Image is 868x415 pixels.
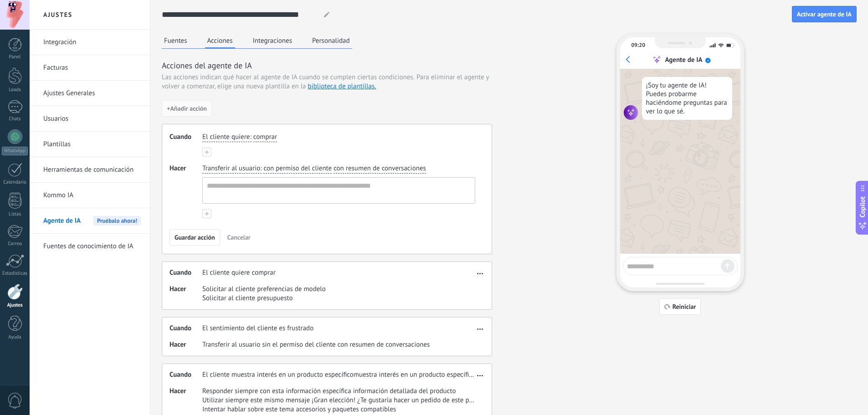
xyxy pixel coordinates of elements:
[202,387,474,396] span: Responder siempre con esta información específica información detallada del producto
[202,164,262,174] button: Transferir al usuario:
[30,183,150,208] li: Kommo IA
[858,196,867,217] span: Copilot
[43,208,141,234] a: Agente de IAPruébalo ahora!
[2,211,28,217] div: Listas
[2,302,28,308] div: Ajustes
[162,73,489,91] span: Para eliminar el agente y volver a comenzar, elige una nueva plantilla en la
[227,234,251,241] span: Cancelar
[250,133,251,142] span: :
[202,268,276,277] span: El cliente quiere comprar
[797,11,852,17] span: Activar agente de IA
[202,405,474,414] span: Intentar hablar sobre este tema accesorios y paquetes compatibles
[43,157,141,183] a: Herramientas de comunicación
[169,268,202,277] span: Cuando
[202,340,430,349] span: Transferir al usuario sin el permiso del cliente con resumen de conversaciones
[43,30,141,55] a: Integración
[624,105,638,120] img: agent icon
[665,56,702,64] div: Agente de IA
[2,147,28,155] div: WhatsApp
[334,164,426,174] button: con resumen de conversaciones
[30,234,150,259] li: Fuentes de conocimiento de IA
[792,6,857,22] button: Activar agente de IA
[169,229,220,246] button: Guardar acción
[169,324,202,333] span: Cuando
[2,241,28,247] div: Correo
[632,42,645,49] div: 09:20
[43,183,141,208] a: Kommo IA
[2,334,28,340] div: Ayuda
[223,231,255,244] button: Cancelar
[43,132,141,157] a: Plantillas
[169,370,202,379] span: Cuando
[167,105,207,112] span: + Añadir acción
[43,106,141,132] a: Usuarios
[162,60,492,71] h3: Acciones del agente de IA
[2,179,28,185] div: Calendario
[659,298,701,315] button: Reiniciar
[169,164,202,218] span: Hacer
[202,133,252,142] button: El cliente quiere:
[43,81,141,106] a: Ajustes Generales
[202,285,326,294] span: Solicitar al cliente preferencias de modelo
[43,55,141,81] a: Facturas
[2,87,28,93] div: Leads
[202,294,326,303] span: Solicitar al cliente presupuesto
[205,34,235,49] button: Acciones
[308,82,376,91] a: biblioteca de plantillas.
[2,54,28,60] div: Panel
[2,271,28,277] div: Estadísticas
[43,234,141,259] a: Fuentes de conocimiento de IA
[202,164,260,173] span: Transferir al usuario
[30,208,150,234] li: Agente de IA
[43,208,81,234] span: Agente de IA
[251,34,295,47] button: Integraciones
[260,164,262,173] span: :
[162,100,212,117] button: +Añadir acción
[169,387,202,414] span: Hacer
[2,116,28,122] div: Chats
[30,81,150,106] li: Ajustes Generales
[30,30,150,55] li: Integración
[202,324,313,333] span: El sentimiento del cliente es frustrado
[30,106,150,132] li: Usuarios
[175,234,215,241] span: Guardar acción
[253,133,277,142] button: comprar
[30,132,150,157] li: Plantillas
[202,370,474,379] span: El cliente muestra interés en un producto específicomuestra interés en un producto específico
[169,340,202,349] span: Hacer
[162,73,415,82] span: Las acciones indican qué hacer al agente de IA cuando se cumplen ciertas condiciones.
[169,133,202,157] span: Cuando
[310,34,352,47] button: Personalidad
[30,55,150,81] li: Facturas
[30,157,150,183] li: Herramientas de comunicación
[202,133,250,142] span: El cliente quiere
[202,396,474,405] span: Utilizar siempre este mismo mensaje ¡Gran elección! ¿Te gustaría hacer un pedido de este producto...
[642,77,732,120] div: ¡Soy tu agente de IA! Puedes probarme haciéndome preguntas para ver lo que sé.
[169,285,202,303] span: Hacer
[162,34,190,47] button: Fuentes
[93,216,141,225] span: Pruébalo ahora!
[673,303,696,310] span: Reiniciar
[263,164,332,174] button: con permiso del cliente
